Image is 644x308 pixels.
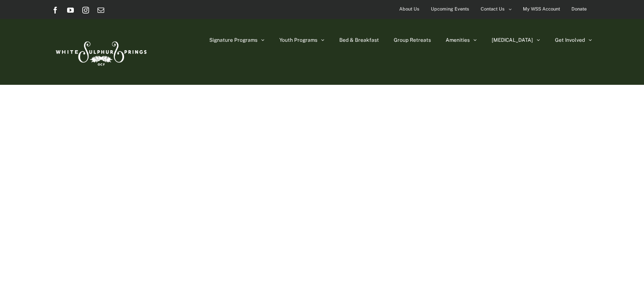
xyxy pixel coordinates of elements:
[399,3,419,15] span: About Us
[82,7,89,14] a: Instagram
[555,19,592,61] a: Get Involved
[394,19,431,61] a: Group Retreats
[279,38,317,43] span: Youth Programs
[555,38,585,43] span: Get Involved
[97,7,104,14] a: Email
[394,38,431,43] span: Group Retreats
[209,19,592,61] nav: Main Menu
[446,19,477,61] a: Amenities
[571,3,587,15] span: Donate
[52,32,149,72] img: White Sulphur Springs Logo
[209,38,257,43] span: Signature Programs
[431,3,469,15] span: Upcoming Events
[492,38,533,43] span: [MEDICAL_DATA]
[52,7,59,14] a: Facebook
[209,19,265,61] a: Signature Programs
[492,19,540,61] a: [MEDICAL_DATA]
[279,19,325,61] a: Youth Programs
[339,19,379,61] a: Bed & Breakfast
[523,3,560,15] span: My WSS Account
[339,38,379,43] span: Bed & Breakfast
[446,38,470,43] span: Amenities
[67,7,74,14] a: YouTube
[481,3,505,15] span: Contact Us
